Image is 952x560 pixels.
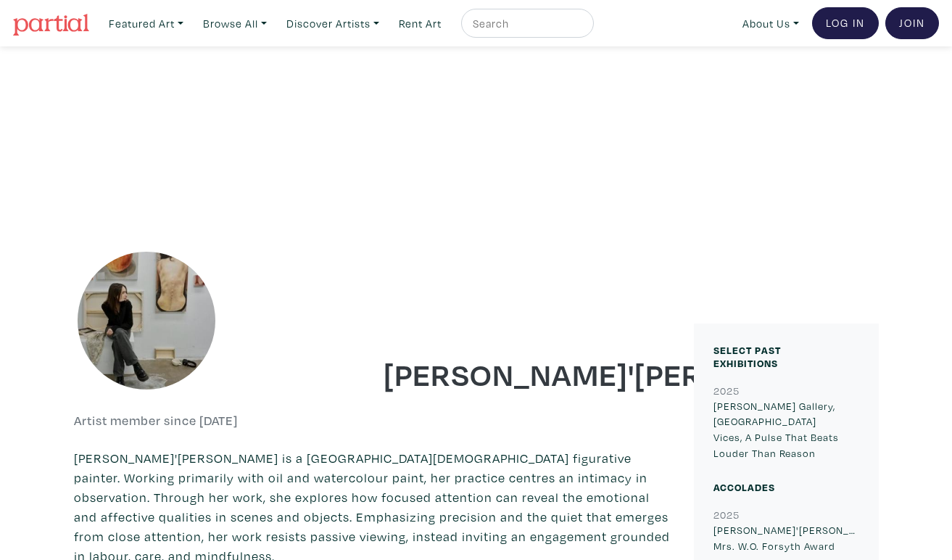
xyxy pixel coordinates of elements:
[102,9,190,38] a: Featured Art
[74,413,238,429] h6: Artist member since [DATE]
[713,508,740,522] small: 2025
[713,343,781,370] small: Select Past Exhibitions
[392,9,448,38] a: Rent Art
[713,480,775,494] small: Accolades
[74,248,219,393] img: phpThumb.php
[196,9,273,38] a: Browse All
[812,7,879,39] a: Log In
[471,15,580,33] input: Search
[280,9,386,38] a: Discover Artists
[713,522,859,553] p: [PERSON_NAME]'[PERSON_NAME] Mrs. W.O. Forsyth Award
[713,384,740,398] small: 2025
[736,9,806,38] a: About Us
[384,354,672,393] h1: [PERSON_NAME]'[PERSON_NAME]
[713,398,859,461] p: [PERSON_NAME] Gallery, [GEOGRAPHIC_DATA] Vices, A Pulse That Beats Louder Than Reason
[885,7,939,39] a: Join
